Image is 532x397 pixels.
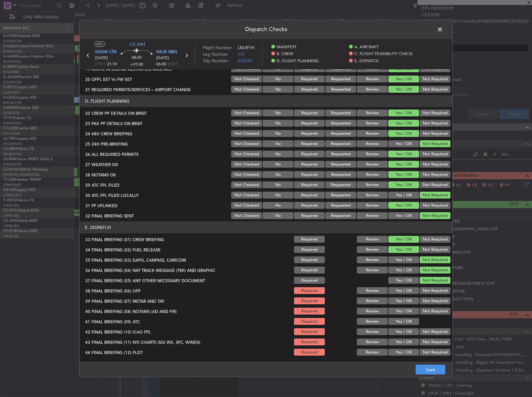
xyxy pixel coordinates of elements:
[420,86,450,93] button: Not Required
[388,339,419,345] button: Yes / OK
[388,130,419,137] button: Yes / OK
[420,297,450,304] button: Not Required
[420,76,450,82] button: Not Required
[388,171,419,178] button: Yes / OK
[388,202,419,209] button: Yes / OK
[388,120,419,127] button: Yes / OK
[420,328,450,335] button: Not Required
[420,277,450,284] button: Not Required
[80,20,452,39] header: Dispatch Checks
[420,256,450,263] button: Not Required
[420,212,450,219] button: Not Required
[420,171,450,178] button: Not Required
[388,267,419,273] button: Yes / OK
[420,120,450,127] button: Not Required
[388,246,419,253] button: Yes / OK
[420,308,450,315] button: Not Required
[388,328,419,335] button: Yes / OK
[388,110,419,116] button: Yes / OK
[388,76,419,82] button: Yes / OK
[420,181,450,188] button: Not Required
[388,256,419,263] button: Yes / OK
[388,212,419,219] button: Yes / OK
[420,339,450,345] button: Not Required
[416,365,445,375] button: Save
[388,181,419,188] button: Yes / OK
[388,192,419,198] button: Yes / OK
[388,236,419,243] button: Yes / OK
[388,308,419,315] button: Yes / OK
[420,192,450,198] button: Not Required
[420,130,450,137] button: Not Required
[388,161,419,168] button: Yes / OK
[420,236,450,243] button: Not Required
[388,86,419,93] button: Yes / OK
[420,140,450,147] button: Not Required
[420,151,450,157] button: Not Required
[420,267,450,273] button: Not Required
[420,110,450,116] button: Not Required
[388,140,419,147] button: Yes / OK
[388,349,419,356] button: Yes / OK
[388,151,419,157] button: Yes / OK
[388,318,419,325] button: Yes / OK
[420,287,450,294] button: Not Required
[420,202,450,209] button: Not Required
[420,349,450,356] button: Not Required
[420,246,450,253] button: Not Required
[388,297,419,304] button: Yes / OK
[388,277,419,284] button: Yes / OK
[388,287,419,294] button: Yes / OK
[420,161,450,168] button: Not Required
